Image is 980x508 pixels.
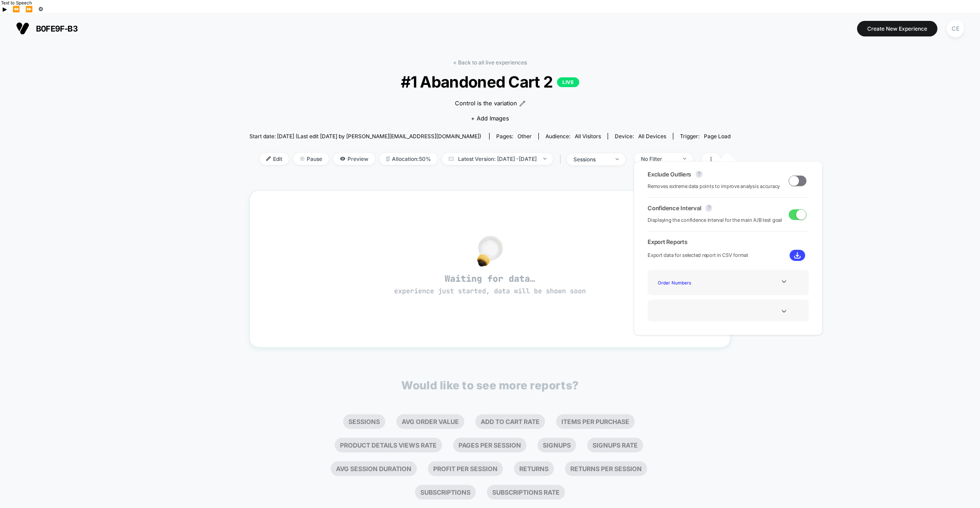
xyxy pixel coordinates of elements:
img: calendar [449,156,454,161]
span: all devices [638,133,666,140]
span: Displaying the confidence interval for the main A/B test goal [648,216,782,224]
div: Order Numbers [654,276,725,288]
button: Previous [10,5,23,13]
li: Subscriptions Rate [487,485,565,500]
li: Profit Per Session [428,461,503,476]
span: other [518,133,532,140]
span: Start date: [DATE] (Last edit [DATE] by [PERSON_NAME][EMAIL_ADDRESS][DOMAIN_NAME]) [249,133,481,140]
img: end [616,158,619,160]
li: Returns Per Session [565,461,647,476]
span: Page Load [704,133,731,140]
button: ? [695,171,703,178]
li: Sessions [343,414,385,429]
li: Add To Cart Rate [475,414,545,429]
p: Would like to see more reports? [401,379,579,392]
span: Edit [260,153,289,165]
span: Allocation: 50% [379,153,438,165]
li: Signups Rate [587,438,643,452]
button: Settings [36,5,46,13]
div: CE [947,20,964,37]
a: < Back to all live experiences [453,59,527,66]
li: Pages Per Session [453,438,526,452]
img: rebalance [386,156,390,161]
span: Removes extreme data points to improve analysis accuracy [648,182,780,191]
div: sessions [573,156,609,163]
li: Avg Session Duration [331,461,417,476]
button: CE [944,20,967,38]
li: Subscriptions [415,485,476,500]
img: Visually logo [16,22,29,35]
li: Product Details Views Rate [335,438,442,452]
button: Forward [23,5,36,13]
span: + Add Images [471,115,509,122]
img: edit [266,156,271,161]
button: Create New Experience [857,21,937,36]
span: experience just started, data will be shown soon [394,287,586,296]
span: Latest Version: [DATE] - [DATE] [442,153,553,165]
li: Avg Order Value [396,414,464,429]
span: Confidence Interval [648,204,701,212]
img: no_data [477,236,503,267]
span: Exclude Outliers [648,171,691,178]
img: end [300,156,304,161]
span: Control is the variation [455,99,517,108]
button: ? [705,204,712,212]
span: Export Reports [648,238,809,245]
span: Pause [293,153,329,165]
span: Preview [333,153,375,165]
span: | [557,153,567,166]
li: Returns [514,461,554,476]
li: Signups [537,438,576,452]
span: All Visitors [575,133,601,140]
span: #1 Abandoned Cart 2 [273,72,706,91]
li: Items Per Purchase [556,414,635,429]
img: end [543,158,546,160]
span: Waiting for data… [265,273,715,296]
img: download [794,252,801,259]
div: Pages: [496,133,532,140]
span: b0fe9f-b3 [36,24,78,33]
div: Trigger: [680,133,731,140]
span: Export data for selected report in CSV format [648,251,748,260]
p: LIVE [557,77,579,87]
div: Audience: [545,133,601,140]
span: Device: [608,133,673,140]
button: b0fe9f-b3 [13,21,80,36]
